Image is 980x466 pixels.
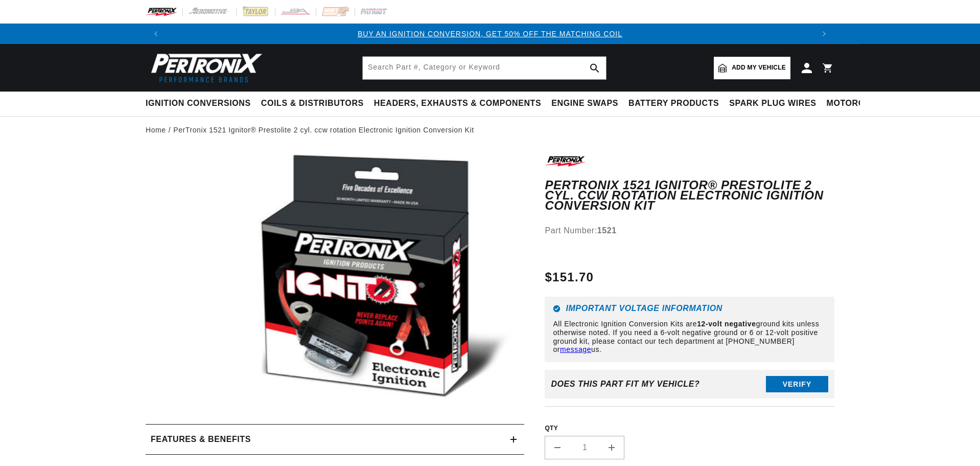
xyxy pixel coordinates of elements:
div: Part Number: [545,224,834,237]
h2: Features & Benefits [151,433,251,446]
span: Battery Products [628,98,719,109]
strong: 12-volt negative [697,320,756,328]
summary: Engine Swaps [546,92,623,116]
input: Search Part #, Category or Keyword [363,57,606,79]
a: PerTronix 1521 Ignitor® Prestolite 2 cyl. ccw rotation Electronic Ignition Conversion Kit [173,124,474,136]
summary: Coils & Distributors [256,92,369,116]
div: 1 of 3 [166,28,814,39]
summary: Ignition Conversions [146,92,256,116]
media-gallery: Gallery Viewer [146,154,524,404]
span: Ignition Conversions [146,98,251,109]
h1: PerTronix 1521 Ignitor® Prestolite 2 cyl. ccw rotation Electronic Ignition Conversion Kit [545,180,834,211]
h6: Important Voltage Information [553,305,826,313]
button: Translation missing: en.sections.announcements.next_announcement [814,24,834,44]
summary: Headers, Exhausts & Components [369,92,546,116]
span: Spark Plug Wires [729,98,816,109]
a: BUY AN IGNITION CONVERSION, GET 50% OFF THE MATCHING COIL [358,30,622,38]
nav: breadcrumbs [146,124,834,136]
img: Pertronix [146,50,263,85]
div: Does This part fit My vehicle? [551,380,699,389]
summary: Battery Products [623,92,724,116]
button: Verify [766,376,828,392]
p: All Electronic Ignition Conversion Kits are ground kits unless otherwise noted. If you need a 6-v... [553,320,826,354]
label: QTY [545,424,834,433]
span: Motorcycle [827,98,888,109]
a: Home [146,124,166,136]
span: Engine Swaps [551,98,618,109]
summary: Motorcycle [822,92,893,116]
a: Add my vehicle [714,57,790,79]
span: $151.70 [545,268,594,286]
div: Announcement [166,28,814,39]
button: Translation missing: en.sections.announcements.previous_announcement [146,24,166,44]
slideshow-component: Translation missing: en.sections.announcements.announcement_bar [120,24,860,44]
span: Headers, Exhausts & Components [374,98,541,109]
summary: Spark Plug Wires [724,92,821,116]
span: Coils & Distributors [261,98,364,109]
strong: 1521 [597,226,617,235]
button: search button [584,57,606,79]
a: message [560,345,591,353]
summary: Features & Benefits [146,425,524,454]
span: Add my vehicle [732,63,786,73]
